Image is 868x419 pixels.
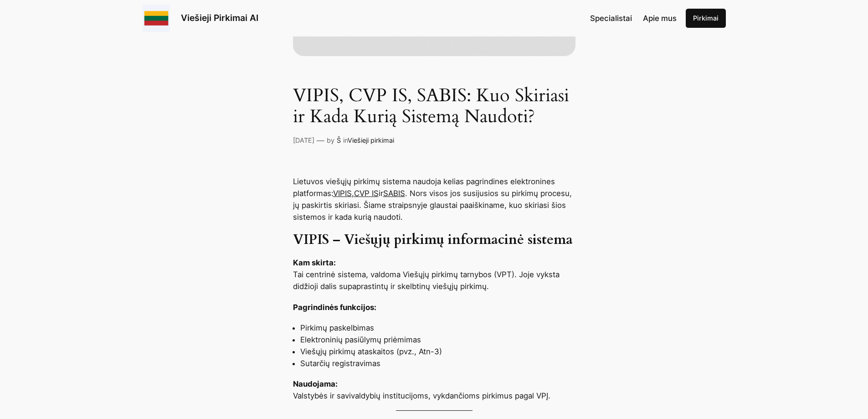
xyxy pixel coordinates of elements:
[293,176,575,223] p: Lietuvos viešųjų pirkimų sistema naudoja kelias pagrindines elektronines platformas: , ir . Nors ...
[300,322,575,334] li: Pirkimų paskelbimas
[300,357,575,369] li: Sutarčių registravimas
[293,303,376,312] strong: Pagrindinės funkcijos:
[327,135,334,145] p: by
[181,12,258,23] a: Viešieji Pirkimai AI
[293,136,314,144] a: [DATE]
[293,379,338,388] strong: Naudojama:
[590,12,677,24] nav: Navigation
[317,134,324,146] p: —
[686,9,726,28] a: Pirkimai
[643,12,677,24] a: Apie mus
[293,231,573,249] strong: VIPIS – Viešųjų pirkimų informacinė sistema
[293,378,575,402] p: Valstybės ir savivaldybių institucijoms, vykdančioms pirkimus pagal VPĮ.
[348,136,394,144] a: Viešieji pirkimai
[143,5,170,32] img: Viešieji pirkimai logo
[333,189,352,198] a: VIPIS
[293,85,575,127] h1: VIPIS, CVP IS, SABIS: Kuo Skiriasi ir Kada Kurią Sistemą Naudoti?
[354,189,379,198] a: CVP IS
[383,189,405,198] a: SABIS
[337,136,341,144] a: Š
[300,334,575,346] li: Elektroninių pasiūlymų priėmimas
[590,14,632,23] span: Specialistai
[293,257,575,292] p: Tai centrinė sistema, valdoma Viešųjų pirkimų tarnybos (VPT). Joje vyksta didžioji dalis supapras...
[300,346,575,357] li: Viešųjų pirkimų ataskaitos (pvz., Atn-3)
[643,14,677,23] span: Apie mus
[293,258,336,267] strong: Kam skirta:
[343,136,348,144] span: in
[590,12,632,24] a: Specialistai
